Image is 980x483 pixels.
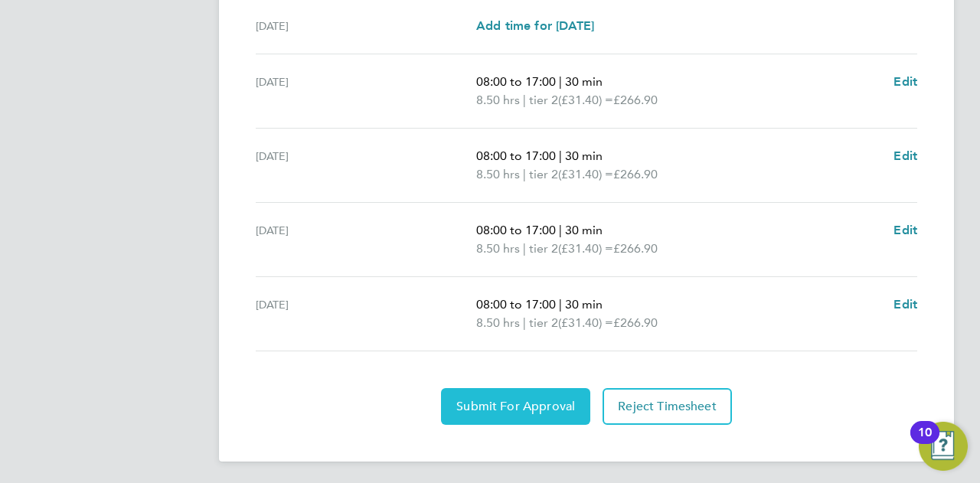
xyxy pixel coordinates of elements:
[441,388,590,425] button: Submit For Approval
[618,399,717,414] span: Reject Timesheet
[613,93,658,107] span: £266.90
[565,148,603,163] span: 30 min
[256,295,476,332] div: [DATE]
[559,223,562,237] span: |
[565,74,603,89] span: 30 min
[558,241,613,256] span: (£31.40) =
[476,315,520,330] span: 8.50 hrs
[529,165,558,184] span: tier 2
[529,314,558,332] span: tier 2
[613,315,658,330] span: £266.90
[476,93,520,107] span: 8.50 hrs
[523,93,526,107] span: |
[565,297,603,312] span: 30 min
[529,91,558,109] span: tier 2
[256,17,476,35] div: [DATE]
[523,241,526,256] span: |
[559,74,562,89] span: |
[919,422,968,471] button: Open Resource Center, 10 new notifications
[476,18,594,33] span: Add time for [DATE]
[603,388,732,425] button: Reject Timesheet
[256,147,476,184] div: [DATE]
[918,432,932,452] div: 10
[893,73,917,91] a: Edit
[256,221,476,258] div: [DATE]
[893,148,917,163] span: Edit
[559,297,562,312] span: |
[893,147,917,165] a: Edit
[529,240,558,258] span: tier 2
[476,74,556,89] span: 08:00 to 17:00
[456,399,575,414] span: Submit For Approval
[523,167,526,181] span: |
[558,93,613,107] span: (£31.40) =
[476,17,594,35] a: Add time for [DATE]
[558,315,613,330] span: (£31.40) =
[523,315,526,330] span: |
[256,73,476,109] div: [DATE]
[565,223,603,237] span: 30 min
[476,241,520,256] span: 8.50 hrs
[613,167,658,181] span: £266.90
[559,148,562,163] span: |
[476,297,556,312] span: 08:00 to 17:00
[893,221,917,240] a: Edit
[476,167,520,181] span: 8.50 hrs
[558,167,613,181] span: (£31.40) =
[476,148,556,163] span: 08:00 to 17:00
[613,241,658,256] span: £266.90
[476,223,556,237] span: 08:00 to 17:00
[893,74,917,89] span: Edit
[893,295,917,314] a: Edit
[893,223,917,237] span: Edit
[893,297,917,312] span: Edit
